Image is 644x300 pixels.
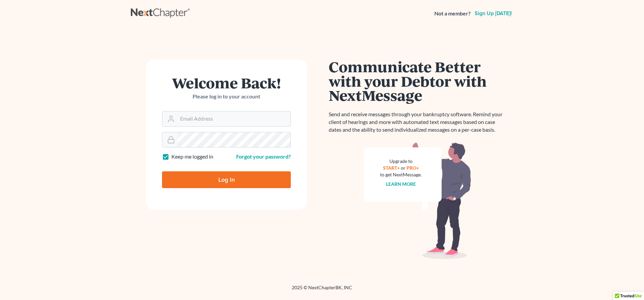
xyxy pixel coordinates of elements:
label: Keep me logged in [171,153,213,161]
strong: Not a member? [434,10,471,17]
p: Send and receive messages through your bankruptcy software. Remind your client of hearings and mo... [329,111,506,134]
a: Forgot your password? [236,153,291,160]
span: or [401,165,406,171]
a: PRO+ [407,165,419,171]
div: 2025 © NextChapterBK, INC [131,284,513,296]
p: Please log in to your account [162,93,291,100]
a: Sign up [DATE]! [473,11,513,16]
a: START+ [383,165,400,171]
a: Learn more [386,181,416,187]
div: to get NextMessage. [380,171,422,178]
div: Upgrade to [380,158,422,165]
input: Email Address [177,112,290,126]
input: Log In [162,171,291,188]
img: nextmessage_bg-59042aed3d76b12b5cd301f8e5b87938c9018125f34e5fa2b7a6b67550977c72.svg [364,142,471,259]
h1: Communicate Better with your Debtor with NextMessage [329,59,506,102]
h1: Welcome Back! [162,76,291,90]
